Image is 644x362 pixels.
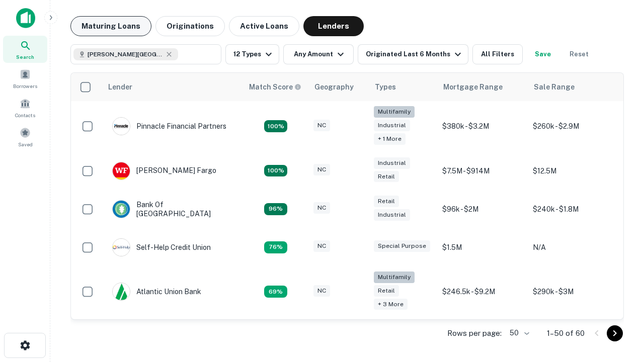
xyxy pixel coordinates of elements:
[229,16,299,36] button: Active Loans
[313,202,330,214] div: NC
[108,81,132,93] div: Lender
[528,190,618,228] td: $240k - $1.8M
[374,196,399,207] div: Retail
[70,16,151,36] button: Maturing Loans
[264,241,287,253] div: Matching Properties: 11, hasApolloMatch: undefined
[264,203,287,215] div: Matching Properties: 14, hasApolloMatch: undefined
[313,120,330,131] div: NC
[472,44,523,64] button: All Filters
[249,81,301,93] div: Capitalize uses an advanced AI algorithm to match your search with the best lender. The match sco...
[437,190,528,228] td: $96k - $2M
[18,140,33,148] span: Saved
[437,152,528,190] td: $7.5M - $914M
[112,200,233,218] div: Bank Of [GEOGRAPHIC_DATA]
[375,81,396,93] div: Types
[88,50,163,59] span: [PERSON_NAME][GEOGRAPHIC_DATA], [GEOGRAPHIC_DATA]
[594,249,644,298] iframe: Chat Widget
[112,283,201,301] div: Atlantic Union Bank
[374,209,410,221] div: Industrial
[369,73,437,101] th: Types
[249,81,299,93] h6: Match Score
[374,271,415,283] div: Multifamily
[374,240,430,252] div: Special Purpose
[527,44,559,64] button: Save your search to get updates of matches that match your search criteria.
[313,240,330,252] div: NC
[102,73,243,101] th: Lender
[437,228,528,266] td: $1.5M
[528,266,618,317] td: $290k - $3M
[374,157,410,169] div: Industrial
[547,327,585,339] p: 1–50 of 60
[112,238,211,256] div: Self-help Credit Union
[528,73,618,101] th: Sale Range
[374,106,415,118] div: Multifamily
[264,165,287,177] div: Matching Properties: 15, hasApolloMatch: undefined
[366,48,464,60] div: Originated Last 6 Months
[303,16,364,36] button: Lenders
[437,101,528,152] td: $380k - $3.2M
[313,164,330,175] div: NC
[113,162,130,179] img: picture
[3,65,47,92] a: Borrowers
[112,162,216,180] div: [PERSON_NAME] Fargo
[358,44,468,64] button: Originated Last 6 Months
[113,118,130,135] img: picture
[155,16,225,36] button: Originations
[313,285,330,297] div: NC
[283,44,354,64] button: Any Amount
[437,73,528,101] th: Mortgage Range
[308,73,369,101] th: Geography
[447,327,502,339] p: Rows per page:
[113,239,130,256] img: picture
[264,120,287,132] div: Matching Properties: 26, hasApolloMatch: undefined
[113,283,130,300] img: picture
[3,36,47,63] a: Search
[374,171,399,183] div: Retail
[15,111,35,119] span: Contacts
[443,81,503,93] div: Mortgage Range
[374,133,406,145] div: + 1 more
[264,286,287,298] div: Matching Properties: 10, hasApolloMatch: undefined
[506,326,531,340] div: 50
[16,53,34,61] span: Search
[374,299,408,310] div: + 3 more
[243,73,308,101] th: Capitalize uses an advanced AI algorithm to match your search with the best lender. The match sco...
[3,123,47,150] a: Saved
[528,228,618,266] td: N/A
[225,44,279,64] button: 12 Types
[528,101,618,152] td: $260k - $2.9M
[13,82,37,90] span: Borrowers
[374,120,410,131] div: Industrial
[16,8,35,28] img: capitalize-icon.png
[563,44,595,64] button: Reset
[528,152,618,190] td: $12.5M
[437,266,528,317] td: $246.5k - $9.2M
[534,81,575,93] div: Sale Range
[112,117,226,135] div: Pinnacle Financial Partners
[374,285,399,297] div: Retail
[113,201,130,218] img: picture
[607,325,623,341] button: Go to next page
[314,81,354,93] div: Geography
[3,94,47,121] a: Contacts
